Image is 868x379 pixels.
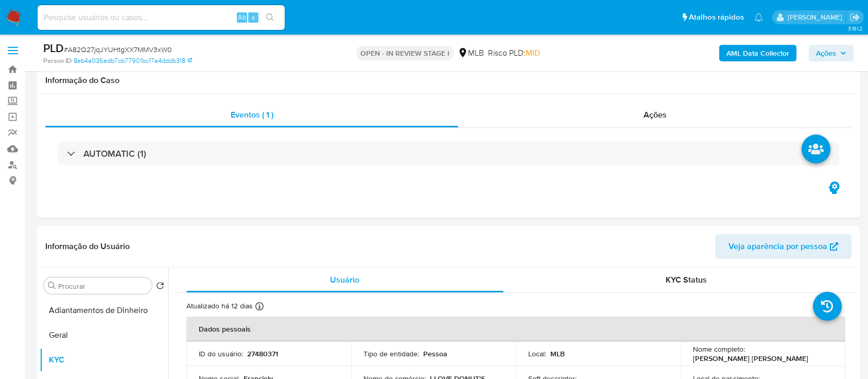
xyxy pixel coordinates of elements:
[199,349,243,358] p: ID do usuário :
[231,109,273,121] span: Eventos ( 1 )
[458,47,484,59] div: MLB
[58,282,148,291] input: Procurar
[40,298,168,323] button: Adiantamentos de Dinheiro
[689,12,744,23] span: Atalhos rápidos
[816,45,836,61] span: Ações
[715,234,852,259] button: Veja aparência por pessoa
[238,12,246,22] span: Alt
[526,47,540,59] span: MID
[666,274,707,286] span: KYC Status
[156,282,164,293] button: Retornar ao pedido padrão
[74,56,192,65] a: 8eb4a036edb7cb77901bc17e4dddb318
[259,10,281,25] button: search-icon
[48,282,56,290] button: Procurar
[252,12,255,22] span: s
[186,317,845,341] th: Dados pessoais
[754,13,763,22] a: Notificações
[247,349,278,358] p: 27480371
[728,234,827,259] span: Veja aparência por pessoa
[64,44,172,55] span: # A82Q27jqJYUHtgXX7MMV3xW0
[693,344,745,354] p: Nome completo :
[849,12,860,23] a: Sair
[788,12,846,22] p: carlos.guerra@mercadopago.com.br
[45,75,852,86] h1: Informação do Caso
[488,47,540,59] span: Risco PLD:
[58,142,839,166] div: AUTOMATIC (1)
[83,148,146,159] h3: AUTOMATIC (1)
[356,46,454,60] p: OPEN - IN REVIEW STAGE I
[726,45,789,61] b: AML Data Collector
[330,274,359,286] span: Usuário
[186,301,253,311] p: Atualizado há 12 dias
[528,349,546,358] p: Local :
[43,40,64,56] b: PLD
[40,323,168,348] button: Geral
[644,109,667,121] span: Ações
[38,11,285,24] input: Pesquise usuários ou casos...
[43,56,72,65] b: Person ID
[719,45,796,61] button: AML Data Collector
[550,349,565,358] p: MLB
[423,349,447,358] p: Pessoa
[809,45,854,61] button: Ações
[45,241,130,252] h1: Informação do Usuário
[363,349,419,358] p: Tipo de entidade :
[40,348,168,372] button: KYC
[693,354,808,363] p: [PERSON_NAME] [PERSON_NAME]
